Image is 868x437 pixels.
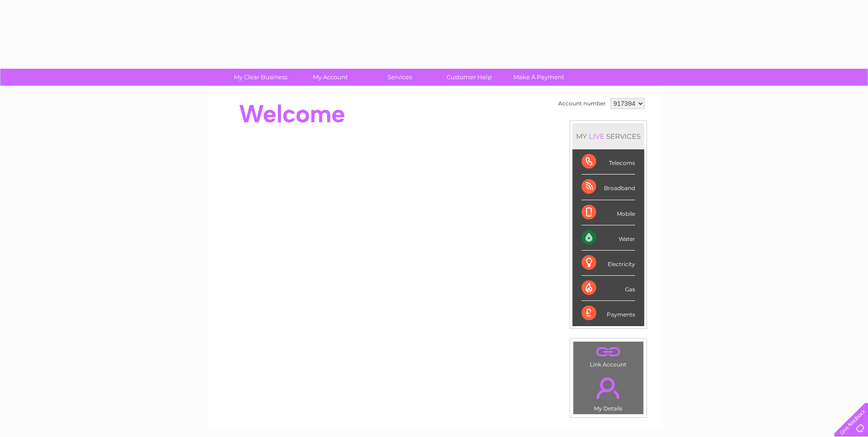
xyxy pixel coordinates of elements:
td: My Details [573,370,644,415]
div: Broadband [582,175,635,200]
div: Electricity [582,251,635,276]
div: Water [582,225,635,251]
div: MY SERVICES [572,123,644,149]
div: Telecoms [582,149,635,175]
a: My Clear Business [223,69,298,86]
td: Account number [556,96,608,111]
div: Payments [582,301,635,326]
div: LIVE [587,132,606,141]
div: Mobile [582,200,635,225]
a: Services [362,69,437,86]
td: Link Account [573,341,644,370]
a: My Account [292,69,368,86]
a: Make A Payment [501,69,577,86]
a: . [576,372,641,404]
a: Customer Help [431,69,507,86]
div: Gas [582,276,635,301]
a: . [576,344,641,360]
